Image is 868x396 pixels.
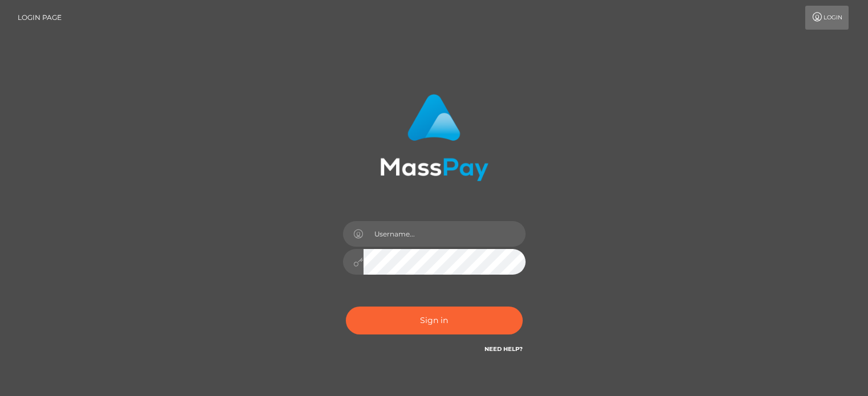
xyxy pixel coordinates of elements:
[485,345,523,353] a: Need Help?
[364,221,526,247] input: Username...
[18,6,62,30] a: Login Page
[346,307,523,334] button: Sign in
[380,94,488,181] img: MassPay Login
[805,6,849,30] a: Login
